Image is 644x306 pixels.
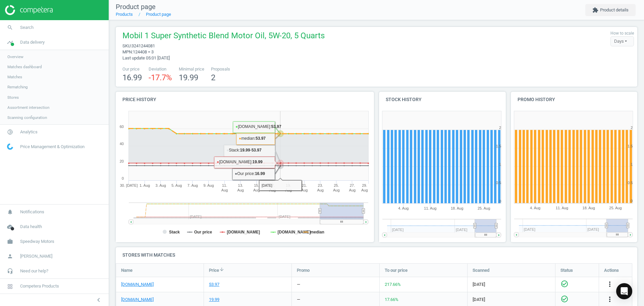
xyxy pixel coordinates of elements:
[385,297,398,302] span: 17.66 %
[20,224,42,230] span: Data health
[120,159,124,163] text: 20
[120,183,138,187] tspan: 30. [DATE]
[379,92,506,107] h4: Stock history
[5,5,53,15] img: ajHJNr6hYgQAAAAASUVORK5CYII=
[120,125,124,129] text: 60
[499,126,501,130] text: 2
[297,297,300,303] div: —
[362,183,367,187] tspan: 29.
[286,183,291,187] tspan: 19.
[237,188,244,192] tspan: Aug
[20,129,38,135] span: Analytics
[20,283,59,289] span: Competera Products
[7,64,42,70] span: Matches dashboard
[424,206,436,210] tspan: 11. Aug
[560,279,569,288] i: check_circle_outline
[278,230,311,234] tspan: [DOMAIN_NAME]
[211,66,230,72] span: Proposals
[604,267,619,273] span: Actions
[7,95,19,100] span: Stores
[631,162,633,166] text: 1
[20,39,45,45] span: Data delivery
[238,183,243,187] tspan: 13.
[302,183,307,187] tspan: 21.
[131,43,155,48] span: 3241244081
[297,267,310,273] span: Promo
[122,49,133,54] span: mpn :
[511,92,638,107] h4: Promo history
[187,183,198,187] tspan: 7. Aug
[560,267,573,273] span: Status
[90,296,107,304] button: chevron_left
[269,188,276,192] tspan: Aug
[473,281,550,288] span: [DATE]
[146,12,171,17] a: Product page
[301,188,308,192] tspan: Aug
[95,296,103,304] i: chevron_left
[4,36,16,49] i: timeline
[7,84,28,90] span: Rematching
[122,43,131,48] span: sku :
[140,183,150,187] tspan: 1. Aug
[4,250,16,263] i: person
[171,183,182,187] tspan: 5. Aug
[149,66,172,72] span: Deviation
[20,268,48,274] span: Need our help?
[297,281,300,288] div: —
[583,206,595,210] tspan: 18. Aug
[496,144,501,148] text: 1.5
[473,267,489,273] span: Scanned
[606,280,614,289] button: more_vert
[122,66,142,72] span: Our price
[631,126,633,130] text: 2
[121,281,154,288] a: [DOMAIN_NAME]
[4,21,16,34] i: search
[121,267,132,273] span: Name
[211,73,215,82] span: 2
[222,183,227,187] tspan: 11.
[227,230,260,234] tspan: [DOMAIN_NAME]
[317,188,324,192] tspan: Aug
[451,206,463,210] tspan: 18. Aug
[496,181,501,185] text: 0.5
[254,183,259,187] tspan: 15.
[116,3,156,11] span: Product page
[122,30,325,43] span: Mobil 1 Super Synthetic Blend Motor Oil, 5W-20, 5 Quarts
[120,142,124,146] text: 40
[592,7,598,13] i: extension
[7,115,47,120] span: Scanning configuration
[121,297,154,303] a: [DOMAIN_NAME]
[606,295,614,303] i: more_vert
[310,230,324,234] tspan: median
[616,283,632,299] div: Open Intercom Messenger
[350,183,355,187] tspan: 27.
[609,206,622,210] tspan: 25. Aug
[194,230,212,234] tspan: Our price
[556,206,568,210] tspan: 11. Aug
[610,36,634,46] div: Days
[4,265,16,277] i: headset_mic
[253,188,260,192] tspan: Aug
[361,188,368,192] tspan: Aug
[628,144,633,148] text: 1.5
[530,206,540,210] tspan: 4. Aug
[4,126,16,138] i: pie_chart_outlined
[631,199,633,203] text: 0
[560,295,569,303] i: check_circle_outline
[628,181,633,185] text: 0.5
[20,25,34,31] span: Search
[219,267,224,272] i: arrow_downward
[318,183,323,187] tspan: 23.
[122,73,142,82] span: 16.99
[116,247,637,263] h4: Stores with matches
[585,4,636,16] button: extensionProduct details
[7,54,23,59] span: Overview
[499,199,501,203] text: 0
[333,188,340,192] tspan: Aug
[398,206,409,210] tspan: 4. Aug
[209,297,219,303] div: 19.99
[4,235,16,248] i: work
[221,188,228,192] tspan: Aug
[209,267,219,273] span: Price
[4,220,16,233] i: cloud_done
